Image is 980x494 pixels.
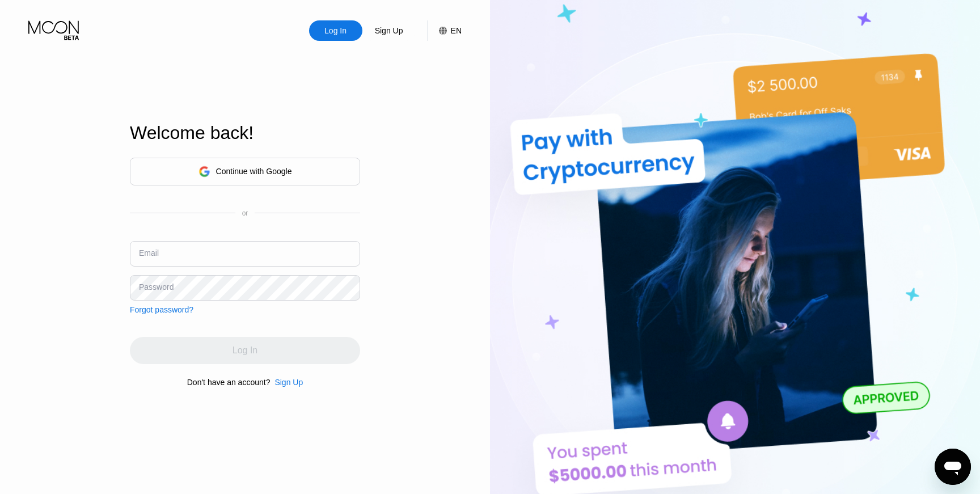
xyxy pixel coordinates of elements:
div: Log In [323,25,348,36]
div: Sign Up [274,378,303,387]
div: EN [427,20,462,41]
div: Forgot password? [130,305,193,314]
div: Continue with Google [216,167,292,176]
iframe: Button to launch messaging window [935,449,971,485]
div: Sign Up [362,20,416,41]
div: Log In [309,20,362,41]
div: Don't have an account? [187,378,271,387]
div: Password [139,282,174,292]
div: EN [451,26,462,35]
div: Continue with Google [130,158,360,185]
div: Sign Up [270,378,303,387]
div: Sign Up [374,25,404,36]
div: Welcome back! [130,123,360,143]
div: or [242,209,248,217]
div: Email [139,248,159,257]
